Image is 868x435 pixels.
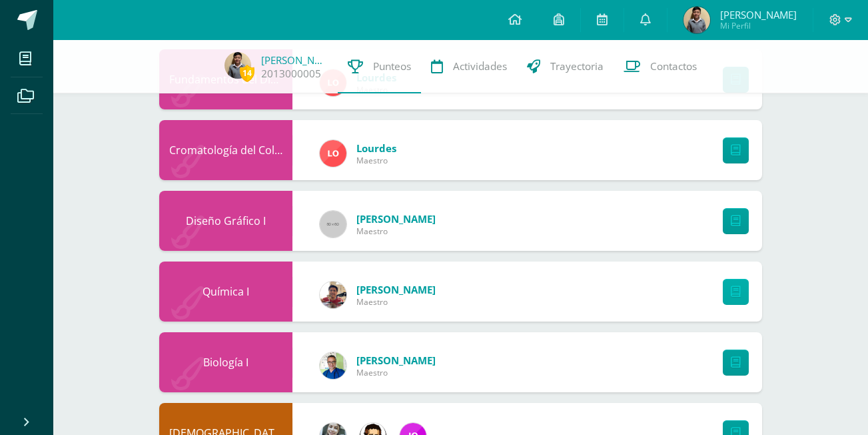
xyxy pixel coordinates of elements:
[159,332,292,392] div: Biología I
[320,282,346,308] img: cb93aa548b99414539690fcffb7d5efd.png
[261,67,321,81] a: 2013000005
[159,191,292,251] div: Diseño Gráfico I
[421,40,517,93] a: Actividades
[240,65,254,81] span: 14
[320,352,346,379] img: 692ded2a22070436d299c26f70cfa591.png
[261,53,328,67] a: [PERSON_NAME]
[320,211,346,238] img: 60x60
[356,155,396,166] span: Maestro
[356,354,436,367] span: [PERSON_NAME]
[356,367,436,378] span: Maestro
[453,59,507,73] span: Actividades
[517,40,614,93] a: Trayectoria
[356,296,436,308] span: Maestro
[373,59,411,73] span: Punteos
[550,59,604,73] span: Trayectoria
[356,212,436,226] span: [PERSON_NAME]
[159,120,292,180] div: Cromatología del Color
[614,40,707,93] a: Contactos
[356,141,396,155] span: Lourdes
[720,8,797,21] span: [PERSON_NAME]
[720,20,797,31] span: Mi Perfil
[338,40,421,93] a: Punteos
[356,226,436,237] span: Maestro
[650,59,697,73] span: Contactos
[320,140,346,167] img: 59290ed508a7c2aec46e59874efad3b5.png
[159,262,292,322] div: Química I
[224,52,251,79] img: bf00ad4b9777a7f8f898b3ee4dd5af5c.png
[356,283,436,296] span: [PERSON_NAME]
[683,7,710,33] img: bf00ad4b9777a7f8f898b3ee4dd5af5c.png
